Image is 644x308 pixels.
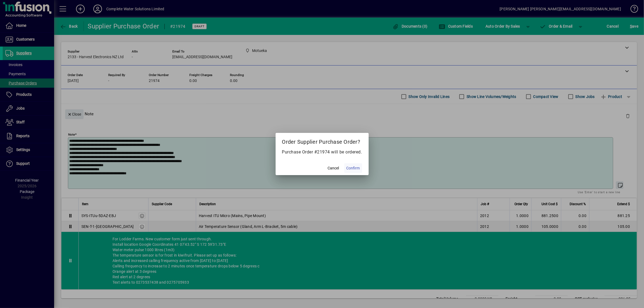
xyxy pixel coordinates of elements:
[328,165,339,171] span: Cancel
[282,149,362,155] p: Purchase Order #21974 will be ordered.
[325,163,342,173] button: Cancel
[276,133,369,149] h2: Order Supplier Purchase Order?
[346,165,360,171] span: Confirm
[344,163,362,173] button: Confirm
